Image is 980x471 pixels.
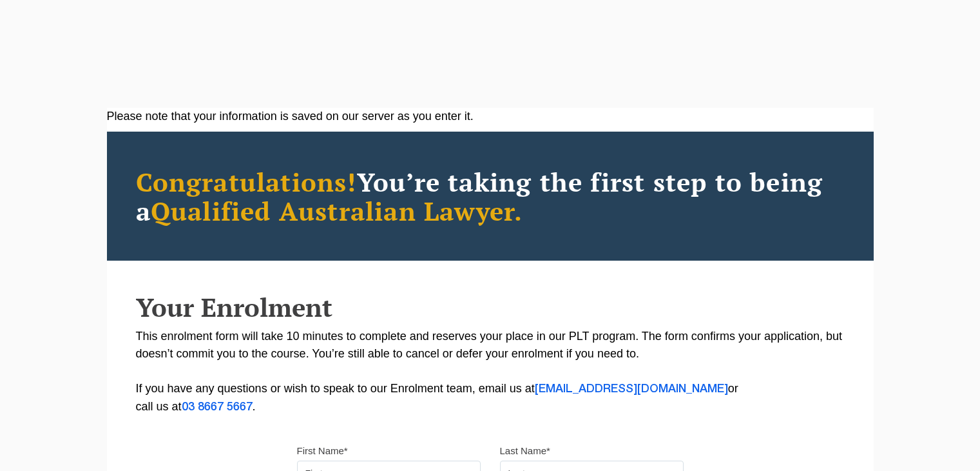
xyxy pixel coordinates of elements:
[107,108,874,125] div: Please note that your information is saved on our server as you enter it.
[151,194,523,228] span: Qualified Australian Lawyer.
[535,384,728,394] a: [EMAIL_ADDRESS][DOMAIN_NAME]
[136,167,845,225] h2: You’re taking the first step to being a
[136,165,357,199] span: Congratulations!
[136,293,845,321] h2: Your Enrolment
[136,328,845,416] p: This enrolment form will take 10 minutes to complete and reserves your place in our PLT program. ...
[182,402,253,412] a: 03 8667 5667
[500,445,550,457] label: Last Name*
[297,445,348,457] label: First Name*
